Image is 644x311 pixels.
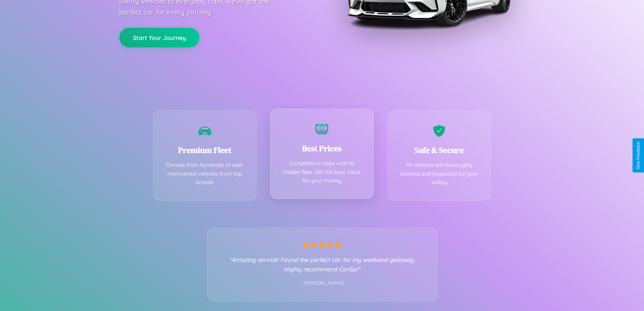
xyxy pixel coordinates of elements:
h3: Safe & Secure [398,145,481,156]
p: - [PERSON_NAME] [221,279,424,288]
h3: Best Prices [281,143,363,154]
h3: Premium Fleet [164,145,246,156]
button: Start Your Journey [119,28,199,47]
p: Competitive rates with no hidden fees. Get the best value for your money [281,159,363,185]
p: All vehicles are thoroughly cleaned and inspected for your safety [398,161,481,187]
div: Give Feedback [636,142,641,169]
p: "Amazing service! Found the perfect car for my weekend getaway. Highly recommend CarGo!" [221,255,424,274]
p: Choose from hundreds of well-maintained vehicles from top brands [164,161,246,187]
